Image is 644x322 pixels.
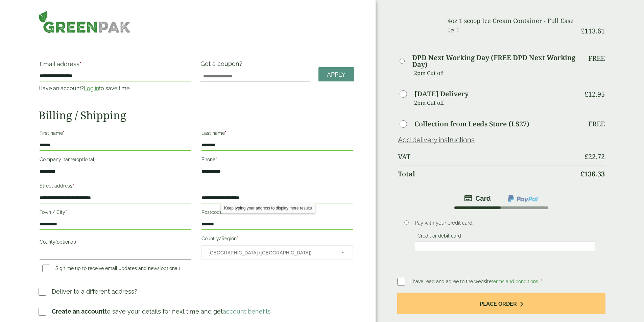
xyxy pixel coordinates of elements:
[209,246,332,260] span: United Kingdom (UK)
[40,128,191,140] label: First name
[414,121,529,127] label: Collection from Leeds Store (LS27)
[42,265,50,272] input: Sign me up to receive email updates and news(optional)
[201,234,353,245] label: Country/Region
[52,287,137,296] p: Deliver to a different address?
[63,130,65,136] abbr: required
[585,152,605,161] bdi: 22.72
[410,279,540,284] span: I have read and agree to the website
[201,128,353,140] label: Last name
[215,157,217,162] abbr: required
[79,60,81,68] abbr: required
[581,26,585,35] span: £
[201,245,353,259] span: Country/Region
[541,279,543,284] abbr: required
[221,203,315,213] div: Keep typing your address to display more results
[448,17,576,25] h3: 4oz 1 scoop Ice Cream Container - Full Case
[201,207,353,219] label: Postcode
[222,209,224,215] abbr: required
[52,307,271,316] p: to save your details for next time and get
[40,237,191,249] label: County
[585,152,588,161] span: £
[580,169,605,178] bdi: 136.33
[223,308,271,315] a: account benefits
[318,67,354,82] a: Apply
[40,181,191,193] label: Street address
[464,194,491,202] img: stripe.png
[585,90,605,99] bdi: 12.95
[417,243,593,249] iframe: Secure card payment input frame
[200,60,245,71] label: Got a coupon?
[580,169,584,178] span: £
[39,84,192,93] p: Have an account? to save time
[40,207,191,219] label: Town / City
[588,54,605,63] p: Free
[415,219,595,227] p: Pay with your credit card.
[39,109,354,122] h2: Billing / Shipping
[52,308,105,315] strong: Create an account
[160,266,180,271] span: (optional)
[65,209,67,215] abbr: required
[507,194,539,203] img: ppcp-gateway.png
[415,233,464,241] label: Credit or debit card
[75,157,96,162] span: (optional)
[398,166,575,182] th: Total
[397,293,605,315] button: Place order
[237,236,238,241] abbr: required
[225,130,226,136] abbr: required
[414,68,575,78] p: 2pm Cut off
[398,136,475,144] a: Add delivery instructions
[39,11,131,33] img: GreenPak Supplies
[414,91,469,97] label: [DATE] Delivery
[55,239,76,245] span: (optional)
[84,85,99,92] a: Log in
[40,266,183,273] label: Sign me up to receive email updates and news
[414,98,575,108] p: 2pm Cut off
[585,90,588,99] span: £
[448,27,459,32] small: Qty: 3
[40,61,191,71] label: Email address
[72,183,74,189] abbr: required
[398,149,575,165] th: VAT
[492,279,538,284] a: terms and conditions
[412,54,575,68] label: DPD Next Working Day (FREE DPD Next Working Day)
[40,155,191,166] label: Company name
[201,155,353,166] label: Phone
[581,26,605,35] bdi: 113.61
[327,71,345,78] span: Apply
[588,120,605,128] p: Free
